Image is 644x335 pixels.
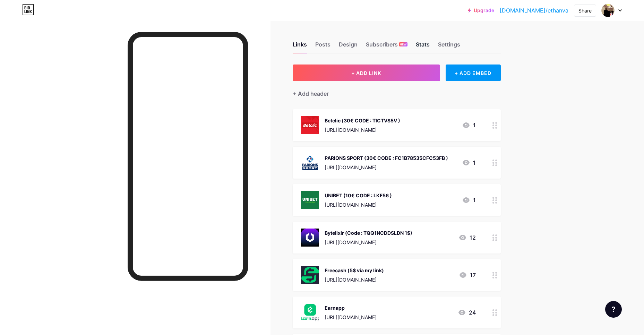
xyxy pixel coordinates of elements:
div: [URL][DOMAIN_NAME] [325,126,400,134]
div: [URL][DOMAIN_NAME] [325,276,384,283]
div: Subscribers [366,40,407,53]
img: Betclic (30€ CODE : TICTVS5V ) [301,116,319,134]
div: Bytelixir (Code : TQQ1NCDDSLDN 1$) [325,229,412,237]
img: Earnapp [301,303,319,321]
img: EthanVA [601,4,615,17]
div: [URL][DOMAIN_NAME] [325,164,448,171]
button: + ADD LINK [293,65,440,81]
span: NEW [400,42,406,46]
div: 17 [459,271,476,279]
a: Upgrade [468,8,494,13]
div: Share [578,7,592,14]
div: Posts [315,40,330,53]
div: Earnapp [325,304,377,311]
img: Bytelixir (Code : TQQ1NCDDSLDN 1$) [301,229,319,247]
div: Betclic (30€ CODE : TICTVS5V ) [325,117,400,124]
img: Freecash (5$ via my link) [301,266,319,284]
div: Links [293,40,307,53]
div: Stats [416,40,430,53]
div: [URL][DOMAIN_NAME] [325,201,392,208]
div: + ADD EMBED [446,65,501,81]
img: PARIONS SPORT (30€ CODE : FC1B78535CFC53FB ) [301,154,319,172]
div: 1 [462,121,476,129]
a: [DOMAIN_NAME]/ethanva [500,6,568,15]
img: UNIBET (10€ CODE : LKF56 ) [301,191,319,209]
div: 1 [462,196,476,204]
div: + Add header [293,89,329,98]
div: Settings [438,40,460,53]
div: UNIBET (10€ CODE : LKF56 ) [325,192,392,199]
div: 1 [462,158,476,167]
div: [URL][DOMAIN_NAME] [325,313,377,321]
span: + ADD LINK [351,70,381,76]
div: Freecash (5$ via my link) [325,267,384,274]
div: [URL][DOMAIN_NAME] [325,239,412,246]
div: PARIONS SPORT (30€ CODE : FC1B78535CFC53FB ) [325,154,448,162]
div: Design [339,40,358,53]
div: 24 [458,308,476,317]
div: 12 [458,233,476,242]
